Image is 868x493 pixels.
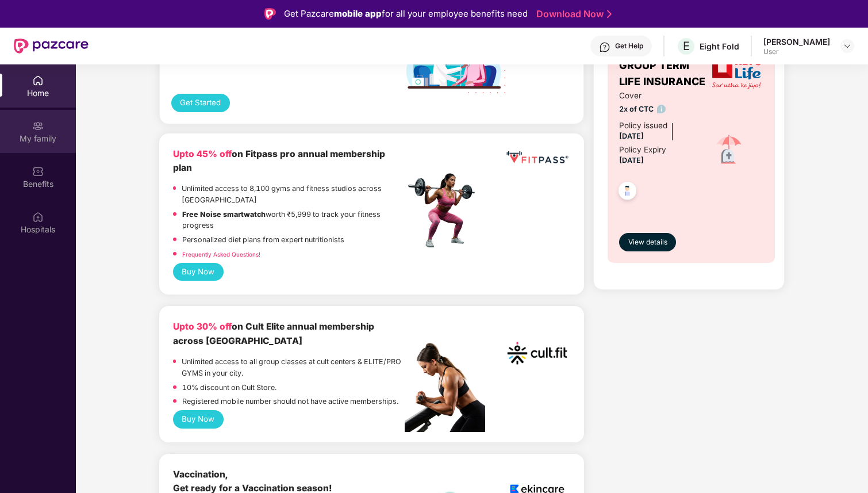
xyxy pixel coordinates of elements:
[32,166,44,177] img: svg+xml;base64,PHN2ZyBpZD0iQmVuZWZpdHMiIHhtbG5zPSJodHRwOi8vd3d3LnczLm9yZy8yMDAwL3N2ZyIgd2lkdGg9Ij...
[613,178,642,207] img: svg+xml;base64,PHN2ZyB4bWxucz0iaHR0cDovL3d3dy53My5vcmcvMjAwMC9zdmciIHdpZHRoPSI0OC45NDMiIGhlaWdodD...
[171,94,230,112] button: Get Started
[182,183,405,205] p: Unlimited access to 8,100 gyms and fitness studios across [GEOGRAPHIC_DATA]
[619,156,644,165] span: [DATE]
[657,105,666,113] img: info
[763,36,830,47] div: [PERSON_NAME]
[599,41,610,53] img: svg+xml;base64,PHN2ZyBpZD0iSGVscC0zMngzMiIgeG1sbnM9Imh0dHA6Ly93d3cudzMub3JnLzIwMDAvc3ZnIiB3aWR0aD...
[173,410,224,429] button: Buy Now
[264,8,276,20] img: Logo
[536,8,608,20] a: Download Now
[173,148,385,173] b: on Fitpass pro annual membership plan
[607,8,612,20] img: Stroke
[182,356,405,379] p: Unlimited access to all group classes at cult centers & ELITE/PRO GYMS in your city.
[683,39,690,53] span: E
[619,132,644,140] span: [DATE]
[619,144,666,156] div: Policy Expiry
[619,90,694,102] span: Cover
[14,39,89,53] img: New Pazcare Logo
[284,7,528,21] div: Get Pazcare for all your employee benefits need
[182,396,398,407] p: Registered mobile number should not have active memberships.
[619,58,709,90] span: GROUP TERM LIFE INSURANCE
[709,130,749,170] img: icon
[700,41,739,52] div: Eight Fold
[712,58,761,89] img: insurerLogo
[628,237,667,248] span: View details
[763,47,830,56] div: User
[504,320,570,386] img: cult.png
[405,170,485,251] img: fpp.png
[32,75,44,86] img: svg+xml;base64,PHN2ZyBpZD0iSG9tZSIgeG1sbnM9Imh0dHA6Ly93d3cudzMub3JnLzIwMDAvc3ZnIiB3aWR0aD0iMjAiIG...
[182,251,260,258] a: Frequently Asked Questions!
[182,382,276,393] p: 10% discount on Cult Store.
[173,263,224,281] button: Buy Now
[619,233,676,251] button: View details
[619,120,667,132] div: Policy issued
[173,321,232,332] b: Upto 30% off
[619,104,694,115] span: 2x of CTC
[334,8,382,19] strong: mobile app
[182,210,266,219] strong: Free Noise smartwatch
[32,211,44,223] img: svg+xml;base64,PHN2ZyBpZD0iSG9zcGl0YWxzIiB4bWxucz0iaHR0cDovL3d3dy53My5vcmcvMjAwMC9zdmciIHdpZHRoPS...
[173,148,232,159] b: Upto 45% off
[32,120,44,132] img: svg+xml;base64,PHN2ZyB3aWR0aD0iMjAiIGhlaWdodD0iMjAiIHZpZXdCb3g9IjAgMCAyMCAyMCIgZmlsbD0ibm9uZSIgeG...
[405,343,485,432] img: pc2.png
[182,209,405,231] p: worth ₹5,999 to track your fitness progress
[173,321,374,346] b: on Cult Elite annual membership across [GEOGRAPHIC_DATA]
[843,41,852,51] img: svg+xml;base64,PHN2ZyBpZD0iRHJvcGRvd24tMzJ4MzIiIHhtbG5zPSJodHRwOi8vd3d3LnczLm9yZy8yMDAwL3N2ZyIgd2...
[504,147,570,168] img: fppp.png
[182,234,344,246] p: Personalized diet plans from expert nutritionists
[615,41,643,51] div: Get Help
